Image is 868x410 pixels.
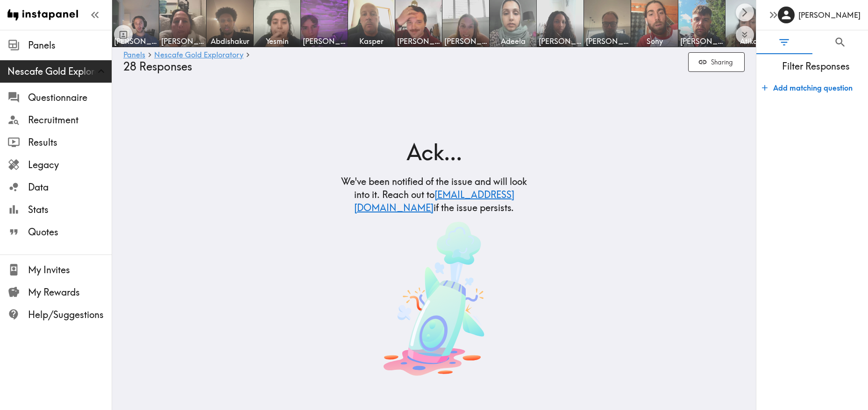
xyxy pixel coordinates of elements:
img: Something went wrong. A playful image of a rocket ship crash. [384,222,484,376]
span: Data [28,181,112,194]
span: Abdishakur [208,36,251,46]
h2: Ack... [340,136,528,168]
span: 28 Responses [123,60,192,73]
button: Sharing [688,52,745,72]
span: Kasper [350,36,393,46]
span: My Rewards [28,286,112,299]
span: [PERSON_NAME] [303,36,346,46]
span: Questionnaire [28,91,112,104]
a: Panels [123,51,145,60]
span: Legacy [28,158,112,171]
span: [PERSON_NAME] [539,36,582,46]
button: Filter Responses [756,30,812,54]
span: My Invites [28,263,112,276]
span: [PERSON_NAME] [680,36,723,46]
a: [EMAIL_ADDRESS][DOMAIN_NAME] [354,189,514,213]
span: Recruitment [28,113,112,127]
span: Search [834,36,847,49]
span: Nescafe Gold Exploratory [7,65,112,78]
span: [PERSON_NAME] [397,36,440,46]
span: Atika [727,36,770,46]
span: Sony [633,36,676,46]
span: Quotes [28,226,112,239]
span: [PERSON_NAME] [161,36,204,46]
button: Add matching question [758,78,856,97]
button: Expand to show all items [736,26,754,44]
span: Panels [28,39,112,52]
a: Nescafe Gold Exploratory [154,51,243,60]
h6: [PERSON_NAME] [798,10,861,20]
button: Scroll right [736,3,754,21]
span: Filter Responses [764,60,868,73]
span: [PERSON_NAME] [444,36,487,46]
button: Toggle between responses and questions [114,25,133,44]
span: [PERSON_NAME] [586,36,629,46]
span: Adeela [491,36,534,46]
span: Stats [28,203,112,216]
h5: We've been notified of the issue and will look into it. Reach out to if the issue persists. [340,175,528,214]
span: Help/Suggestions [28,308,112,321]
span: [PERSON_NAME] [114,36,157,46]
span: Yesmin [256,36,299,46]
span: Results [28,136,112,149]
